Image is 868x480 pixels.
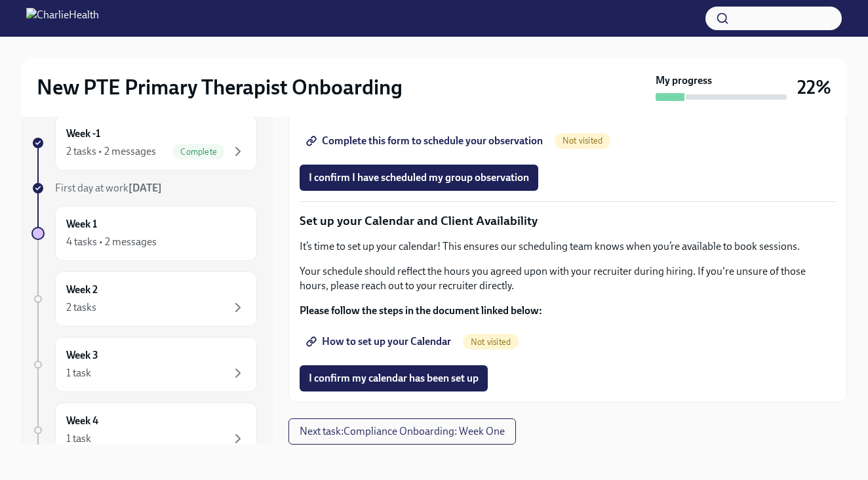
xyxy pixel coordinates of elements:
button: I confirm my calendar has been set up [300,365,488,391]
span: I confirm my calendar has been set up [309,372,479,385]
h6: Week 2 [66,283,98,297]
h2: New PTE Primary Therapist Onboarding [37,74,403,100]
div: 4 tasks • 2 messages [66,235,157,249]
a: Week 31 task [31,337,257,392]
strong: Please follow the steps in the document linked below: [300,304,542,317]
p: Set up your Calendar and Client Availability [300,212,836,230]
h6: Week 4 [66,414,98,428]
h6: Week 1 [66,217,97,231]
div: 2 tasks • 2 messages [66,144,156,159]
span: Not visited [555,136,610,146]
span: Not visited [463,337,519,347]
span: Next task : Compliance Onboarding: Week One [300,425,505,438]
div: 1 task [66,431,91,446]
img: CharlieHealth [26,8,99,29]
div: 1 task [66,366,91,380]
div: 2 tasks [66,300,96,315]
h6: Week -1 [66,127,100,141]
a: Week 22 tasks [31,271,257,327]
a: Week 14 tasks • 2 messages [31,206,257,261]
a: Week -12 tasks • 2 messagesComplete [31,115,257,170]
button: I confirm I have scheduled my group observation [300,165,538,191]
span: Complete [172,147,225,157]
a: First day at work[DATE] [31,181,257,195]
button: Next task:Compliance Onboarding: Week One [288,418,516,445]
a: How to set up your Calendar [300,329,460,355]
strong: My progress [656,73,712,88]
a: Week 41 task [31,403,257,458]
h3: 22% [797,75,831,99]
span: How to set up your Calendar [309,335,451,348]
h6: Week 3 [66,348,98,363]
span: Complete this form to schedule your observation [309,134,543,148]
a: Complete this form to schedule your observation [300,128,552,154]
p: It’s time to set up your calendar! This ensures our scheduling team knows when you’re available t... [300,239,836,254]
span: I confirm I have scheduled my group observation [309,171,529,184]
p: Your schedule should reflect the hours you agreed upon with your recruiter during hiring. If you'... [300,264,836,293]
span: First day at work [55,182,162,194]
strong: [DATE] [128,182,162,194]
